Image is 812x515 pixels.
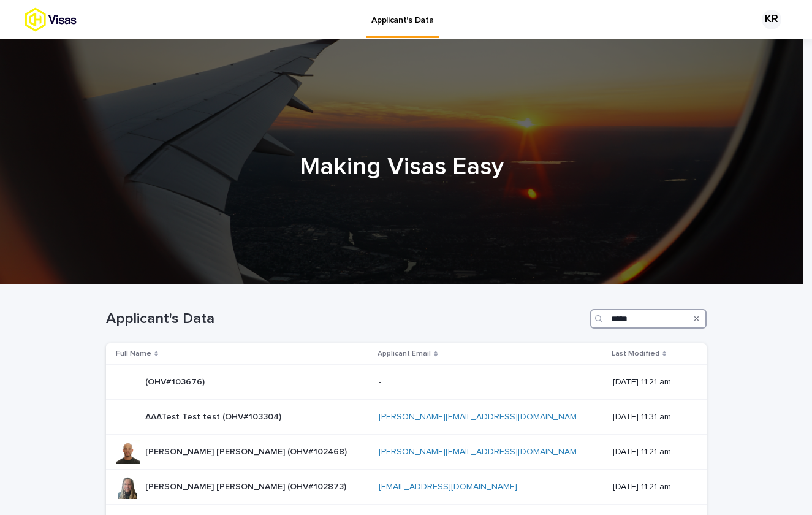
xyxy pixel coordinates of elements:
p: Aaron Nyameke Leroy Alexander Edwards-Mavinga (OHV#102468) [145,444,349,457]
div: KR [762,10,781,29]
p: Last Modified [612,347,659,360]
p: Applicant Email [378,347,431,360]
a: [PERSON_NAME][EMAIL_ADDRESS][DOMAIN_NAME] [379,413,584,421]
tr: AAATest Test test (OHV#103304)AAATest Test test (OHV#103304) [PERSON_NAME][EMAIL_ADDRESS][DOMAIN_... [106,400,707,435]
tr: [PERSON_NAME] [PERSON_NAME] (OHV#102468)[PERSON_NAME] [PERSON_NAME] (OHV#102468) [PERSON_NAME][EM... [106,435,707,470]
a: [PERSON_NAME][EMAIL_ADDRESS][DOMAIN_NAME] [379,448,584,456]
p: [DATE] 11:21 am [613,482,687,492]
p: AAATest Test test (OHV#103304) [145,410,284,422]
h1: Making Visas Easy [101,152,702,181]
tr: [PERSON_NAME] [PERSON_NAME] (OHV#102873)[PERSON_NAME] [PERSON_NAME] (OHV#102873) [EMAIL_ADDRESS][... [106,470,707,505]
input: Search [590,309,707,329]
p: - [379,375,384,387]
p: [DATE] 11:21 am [613,377,687,387]
p: [DATE] 11:31 am [613,412,687,422]
img: tx8HrbJQv2PFQx4TXEq5 [25,7,120,32]
p: [PERSON_NAME] [PERSON_NAME] (OHV#102873) [145,479,349,492]
p: Full Name [116,347,151,360]
tr: (OHV#103676)(OHV#103676) -- [DATE] 11:21 am [106,365,707,400]
h1: Applicant's Data [106,310,585,328]
p: (OHV#103676) [145,375,207,387]
a: [EMAIL_ADDRESS][DOMAIN_NAME] [379,483,517,491]
p: [DATE] 11:21 am [613,447,687,457]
